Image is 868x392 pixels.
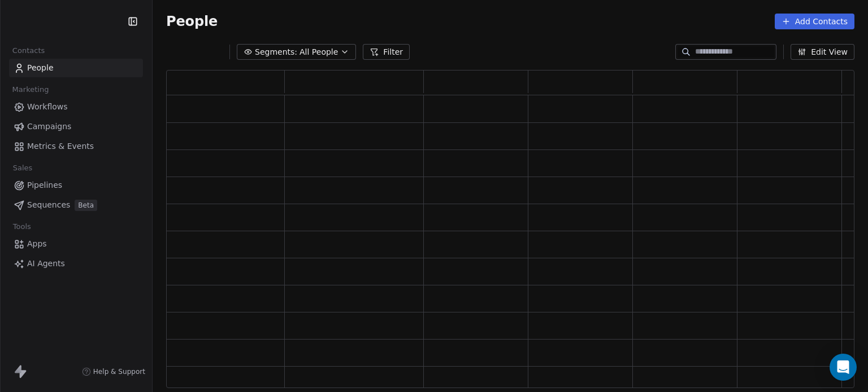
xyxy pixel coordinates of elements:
span: Tools [8,218,36,235]
button: Filter [363,44,410,60]
span: Apps [27,238,47,250]
span: Help & Support [93,367,145,376]
span: People [27,62,54,74]
a: Pipelines [9,176,143,195]
a: Help & Support [82,367,145,376]
a: People [9,59,143,77]
span: Beta [75,200,97,211]
span: People [166,13,218,30]
span: Workflows [27,101,68,113]
span: Segments: [255,46,297,58]
span: AI Agents [27,258,65,270]
a: Apps [9,235,143,253]
a: Metrics & Events [9,137,143,156]
span: Contacts [7,42,50,59]
span: Marketing [7,81,54,98]
a: AI Agents [9,254,143,273]
a: Workflows [9,98,143,116]
span: Sales [8,160,37,177]
a: Campaigns [9,117,143,136]
button: Add Contacts [775,14,854,29]
button: Edit View [791,44,854,60]
span: Metrics & Events [27,140,94,152]
a: SequencesBeta [9,196,143,214]
span: Campaigns [27,121,71,133]
div: Open Intercom Messenger [830,354,857,381]
span: Pipelines [27,179,62,191]
span: Sequences [27,199,70,211]
span: All People [300,46,338,58]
